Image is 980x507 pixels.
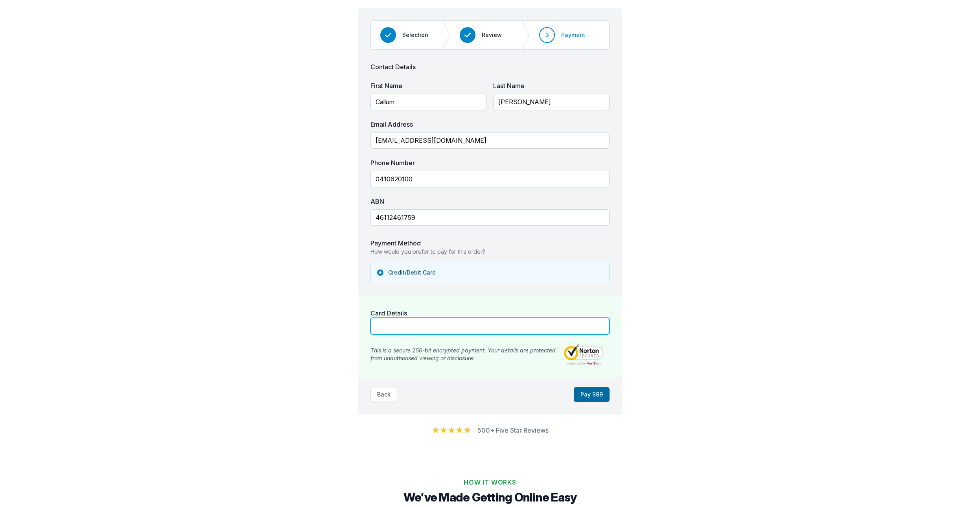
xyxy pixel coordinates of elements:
[370,171,610,187] input: Mobile Phone Number
[388,269,436,277] span: Credit/Debit Card
[574,387,610,402] button: Pay $99
[370,158,415,168] label: Phone Number
[477,426,549,434] a: 500+ Five Star Reviews
[370,132,610,149] input: Current Email Address
[370,63,416,71] label: Contact Details
[251,478,729,487] h2: How It Works
[561,31,585,39] span: Payment
[370,239,421,247] label: Payment Method
[370,81,402,90] label: First Name
[370,209,610,226] input: Australian Business Number
[545,31,549,39] span: 3
[377,269,383,276] input: Credit/Debit Card
[370,94,487,110] input: First Name
[370,347,558,362] p: This is a secure 256-bit encrypted payment. Your details are protected from unauthorised viewing ...
[370,197,384,206] label: ABN
[370,309,407,317] label: Card Details
[370,387,397,402] button: Back
[251,490,729,504] p: We’ve Made Getting Online Easy
[402,31,428,39] span: Selection
[376,321,604,331] iframe: Secure card payment input frame
[493,81,525,90] label: Last Name
[482,31,502,39] span: Review
[370,248,610,256] p: How would you prefer to pay for this order?
[493,94,610,110] input: Last Name
[370,20,610,50] nav: Progress
[370,120,413,129] label: Email Address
